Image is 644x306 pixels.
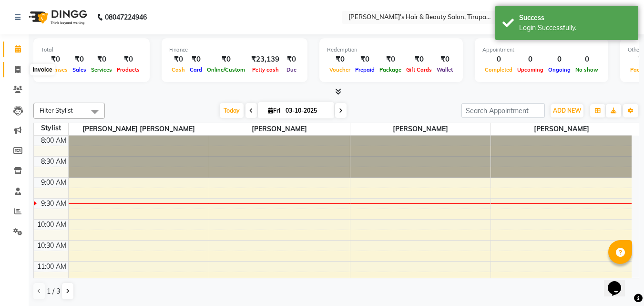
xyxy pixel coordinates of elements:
[89,66,114,73] span: Services
[482,66,515,73] span: Completed
[283,104,330,118] input: 2025-10-03
[546,66,573,73] span: Ongoing
[553,107,581,114] span: ADD NEW
[70,54,89,65] div: ₹0
[169,66,187,73] span: Cash
[350,123,491,135] span: [PERSON_NAME]
[41,54,70,65] div: ₹0
[515,66,546,73] span: Upcoming
[70,66,89,73] span: Sales
[39,178,68,188] div: 9:00 AM
[519,23,631,33] div: Login Successfully.
[283,54,300,65] div: ₹0
[39,199,68,209] div: 9:30 AM
[47,286,60,296] span: 1 / 3
[105,4,147,31] b: 08047224946
[515,54,546,65] div: 0
[250,66,281,73] span: Petty cash
[34,123,68,133] div: Stylist
[434,66,455,73] span: Wallet
[573,54,601,65] div: 0
[35,220,68,230] div: 10:00 AM
[30,64,54,75] div: Invoice
[482,54,515,65] div: 0
[24,4,90,31] img: logo
[404,66,434,73] span: Gift Cards
[377,54,404,65] div: ₹0
[353,66,377,73] span: Prepaid
[39,157,68,167] div: 8:30 AM
[209,123,350,135] span: [PERSON_NAME]
[551,104,583,117] button: ADD NEW
[187,66,204,73] span: Card
[114,54,142,65] div: ₹0
[220,103,244,118] span: Today
[604,268,634,296] iframe: chat widget
[461,103,545,118] input: Search Appointment
[204,54,247,65] div: ₹0
[546,54,573,65] div: 0
[39,136,68,146] div: 8:00 AM
[89,54,114,65] div: ₹0
[114,66,142,73] span: Products
[69,123,209,135] span: [PERSON_NAME] [PERSON_NAME]
[41,46,142,54] div: Total
[519,13,631,23] div: Success
[35,262,68,272] div: 11:00 AM
[247,54,283,65] div: ₹23,139
[573,66,601,73] span: No show
[266,107,283,114] span: Fri
[169,54,187,65] div: ₹0
[404,54,434,65] div: ₹0
[327,46,455,54] div: Redemption
[434,54,455,65] div: ₹0
[204,66,247,73] span: Online/Custom
[35,241,68,251] div: 10:30 AM
[491,123,632,135] span: [PERSON_NAME]
[482,46,601,54] div: Appointment
[40,106,73,114] span: Filter Stylist
[353,54,377,65] div: ₹0
[327,66,353,73] span: Voucher
[284,66,299,73] span: Due
[187,54,204,65] div: ₹0
[327,54,353,65] div: ₹0
[377,66,404,73] span: Package
[169,46,300,54] div: Finance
